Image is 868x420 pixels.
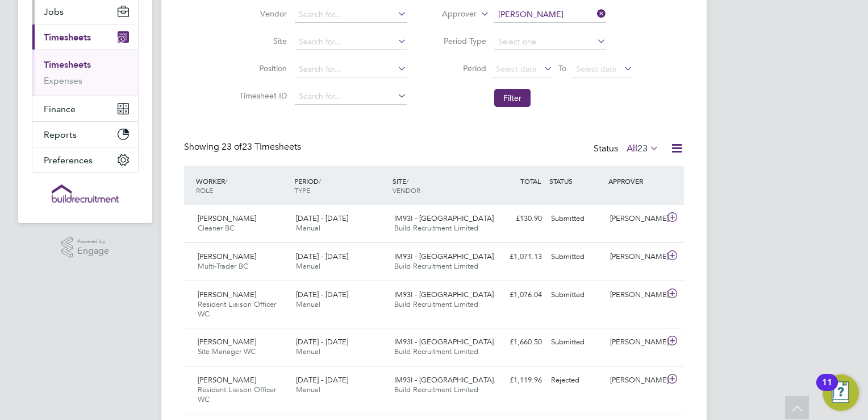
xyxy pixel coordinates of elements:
span: Manual [296,223,320,233]
span: Manual [296,385,320,394]
input: Select one [494,34,606,50]
button: Reports [32,122,138,147]
span: 23 Timesheets [222,141,301,153]
span: Multi-Trader BC [198,261,248,271]
div: PERIOD [291,171,390,200]
span: Engage [77,246,109,256]
span: Reports [44,129,77,140]
span: [DATE] - [DATE] [296,290,348,299]
div: £1,076.04 [487,286,546,304]
span: Cleaner BC [198,223,235,233]
label: Period Type [435,36,486,46]
div: [PERSON_NAME] [606,248,665,266]
span: Manual [296,299,320,309]
span: Build Recruitment Limited [394,385,478,394]
div: Submitted [546,286,606,304]
span: [DATE] - [DATE] [296,252,348,261]
div: [PERSON_NAME] [606,371,665,390]
button: Timesheets [32,24,138,50]
span: IM93I - [GEOGRAPHIC_DATA] [394,290,494,299]
span: Manual [296,261,320,271]
a: Timesheets [44,59,91,70]
span: IM93I - [GEOGRAPHIC_DATA] [394,337,494,347]
span: VENDOR [393,186,420,195]
span: IM93I - [GEOGRAPHIC_DATA] [394,252,494,261]
span: Manual [296,347,320,356]
div: APPROVER [606,171,665,191]
button: Filter [494,89,531,107]
button: Finance [32,96,138,121]
div: Timesheets [32,50,138,96]
label: Timesheet ID [236,90,287,101]
div: £130.90 [487,209,546,228]
label: Period [435,63,486,73]
span: Timesheets [44,32,91,43]
span: ROLE [196,186,213,195]
input: Search for... [295,34,407,50]
span: TYPE [294,186,310,195]
input: Search for... [295,61,407,77]
div: [PERSON_NAME] [606,286,665,304]
span: 23 [637,143,648,154]
a: Go to home page [32,184,139,203]
span: [DATE] - [DATE] [296,213,348,223]
span: Resident Liaison Officer WC [198,385,276,404]
span: [DATE] - [DATE] [296,337,348,347]
span: [PERSON_NAME] [198,337,256,347]
div: [PERSON_NAME] [606,333,665,352]
span: Build Recruitment Limited [394,223,478,233]
span: [PERSON_NAME] [198,375,256,385]
span: Select date [576,64,617,74]
span: [PERSON_NAME] [198,252,256,261]
span: Build Recruitment Limited [394,299,478,309]
span: [DATE] - [DATE] [296,375,348,385]
span: Jobs [44,6,64,17]
div: £1,071.13 [487,248,546,266]
div: STATUS [546,171,606,191]
span: / [406,176,408,186]
div: Status [594,141,661,157]
div: Submitted [546,209,606,228]
span: / [225,176,227,186]
div: [PERSON_NAME] [606,209,665,228]
span: To [555,61,570,76]
span: Preferences [44,155,93,166]
div: 11 [822,382,832,397]
div: Showing [184,141,303,153]
label: Approver [425,9,477,20]
a: Powered byEngage [61,237,110,258]
div: Submitted [546,248,606,266]
a: Expenses [44,75,82,86]
span: Resident Liaison Officer WC [198,299,276,319]
div: £1,660.50 [487,333,546,352]
label: Site [236,36,287,46]
span: Finance [44,104,76,114]
div: Rejected [546,371,606,390]
button: Open Resource Center, 11 new notifications [823,374,859,411]
label: All [627,143,659,154]
span: Build Recruitment Limited [394,261,478,271]
button: Preferences [32,147,138,172]
label: Vendor [236,9,287,19]
span: [PERSON_NAME] [198,213,256,223]
span: IM93I - [GEOGRAPHIC_DATA] [394,213,494,223]
input: Search for... [494,7,606,23]
div: SITE [390,171,488,200]
span: Powered by [77,237,109,246]
span: TOTAL [520,176,541,186]
div: £1,119.96 [487,371,546,390]
span: / [319,176,321,186]
span: Site Manager WC [198,347,256,356]
span: IM93I - [GEOGRAPHIC_DATA] [394,375,494,385]
div: WORKER [193,171,291,200]
input: Search for... [295,7,407,23]
span: Build Recruitment Limited [394,347,478,356]
div: Submitted [546,333,606,352]
span: Select date [496,64,537,74]
span: [PERSON_NAME] [198,290,256,299]
span: 23 of [222,141,242,153]
input: Search for... [295,89,407,105]
label: Position [236,63,287,73]
img: buildrec-logo-retina.png [52,184,119,203]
